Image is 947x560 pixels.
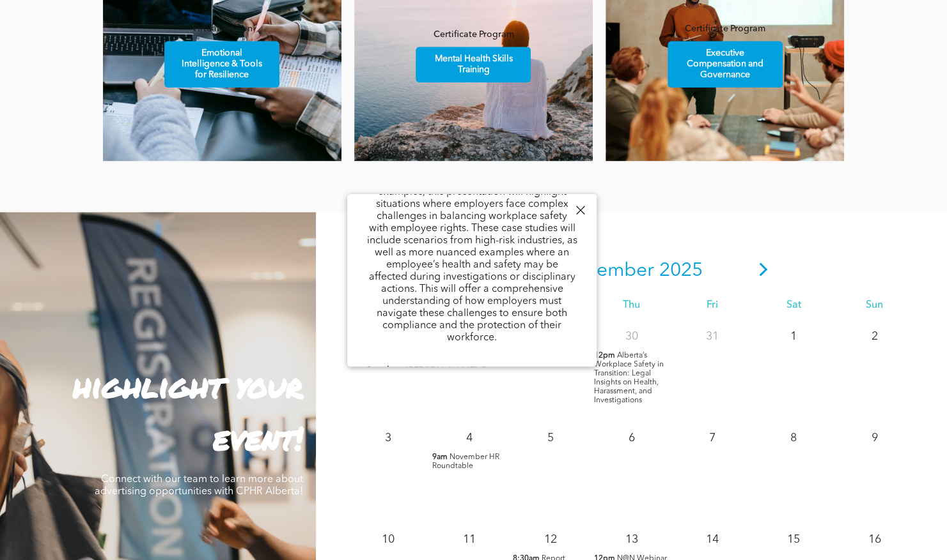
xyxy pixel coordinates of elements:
[432,453,499,470] span: November HR Roundtable
[377,427,400,450] p: 3
[594,352,664,404] span: Alberta’s Workplace Safety in Transition: Legal Insights on Health, Harassment, and Investigations
[753,299,834,312] div: Sat
[659,261,702,280] span: 2025
[863,427,886,450] p: 9
[863,527,886,550] p: 16
[620,427,643,450] p: 6
[432,453,447,462] span: 9am
[95,474,303,497] span: Connect with our team to learn more about advertising opportunities with CPHR Alberta!
[594,351,615,360] span: 12pm
[782,427,805,450] p: 8
[166,42,278,87] span: Emotional Intelligence & Tools for Resilience
[73,363,303,460] strong: highlight your event!
[701,527,724,550] p: 14
[366,174,577,344] p: Through relevant case studies and real-world examples, this presentation will highlight situation...
[620,527,643,550] p: 13
[418,47,529,82] span: Mental Health Skills Training
[539,427,562,450] p: 5
[782,527,805,550] p: 15
[591,299,672,312] div: Thu
[366,366,406,375] b: Speakers:
[458,527,481,550] p: 11
[539,527,562,550] p: 12
[782,325,805,348] p: 1
[620,325,643,348] p: 30
[377,527,400,550] p: 10
[834,299,915,312] div: Sun
[701,427,724,450] p: 7
[458,427,481,450] p: 4
[560,261,654,280] span: November
[863,325,886,348] p: 2
[669,42,781,87] span: Executive Compensation and Governance
[701,325,724,348] p: 31
[672,299,753,312] div: Fri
